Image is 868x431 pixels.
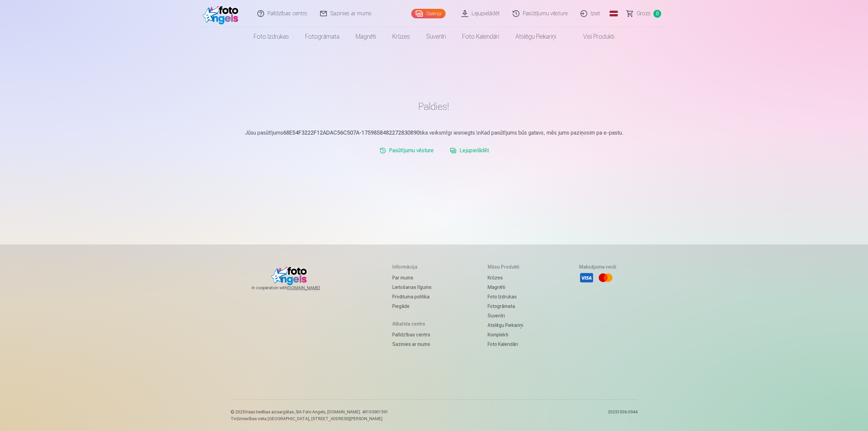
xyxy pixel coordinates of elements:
p: Jūsu pasūtījums tika veiksmīgi iesniegts.\nKad pasūtījums būs gatavs, mēs jums paziņosim pa e-pastu. [236,129,632,137]
a: Par mums [392,273,432,282]
span: SIA Foto Angels, [DOMAIN_NAME]. 40103901591 [296,410,388,414]
span: In cooperation with [252,285,336,291]
a: Piegāde [392,301,432,311]
a: Palīdzības centrs [392,330,432,339]
a: Suvenīri [418,27,454,46]
a: Fotogrāmata [488,301,523,311]
img: /fa1 [203,3,242,24]
b: 68E54F3222F12ADAC56C507A-1759858482272830890 [283,130,419,136]
span: 0 [653,10,661,18]
a: Sazinies ar mums [392,339,432,349]
a: Foto izdrukas [488,292,523,301]
a: Magnēti [488,282,523,292]
a: Foto kalendāri [454,27,507,46]
h5: Mūsu produkti [488,263,523,270]
span: Grozs [637,9,651,18]
a: Suvenīri [488,311,523,320]
a: Fotogrāmata [297,27,348,46]
a: Lejupielādēt [447,144,492,157]
h5: Maksājuma veidi [579,263,616,270]
h5: Atbalsta centrs [392,320,432,327]
a: Magnēti [348,27,384,46]
a: Pasūtījumu vēsture [377,144,436,157]
a: Galerija [411,9,446,18]
a: Lietošanas līgums [392,282,432,292]
a: Foto izdrukas [245,27,297,46]
li: Visa [579,270,594,285]
a: Visi produkti [564,27,623,46]
li: Mastercard [598,270,613,285]
a: [DOMAIN_NAME] [287,285,336,291]
a: Privātuma politika [392,292,432,301]
h5: Informācija [392,263,432,270]
h1: Paldies! [236,100,632,113]
a: Atslēgu piekariņi [488,320,523,330]
a: Atslēgu piekariņi [507,27,564,46]
a: Komplekti [488,330,523,339]
p: Tirdzniecības vieta [GEOGRAPHIC_DATA], [STREET_ADDRESS][PERSON_NAME] [231,416,388,422]
p: 20251006.0944 [608,409,637,422]
a: Foto kalendāri [488,339,523,349]
a: Krūzes [384,27,418,46]
p: © 2025 Visas tiesības aizsargātas. , [231,409,388,415]
a: Krūzes [488,273,523,282]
